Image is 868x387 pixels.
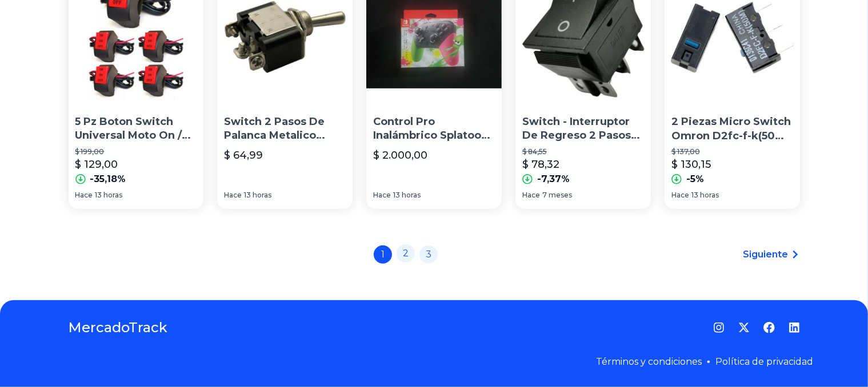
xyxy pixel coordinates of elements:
[715,356,813,367] a: Política de privacidad
[373,191,391,200] span: Hace
[393,191,421,200] span: 13 horas
[671,156,711,172] p: $ 130,15
[542,191,572,200] span: 7 meses
[75,115,197,143] p: 5 Pz Boton Switch Universal Moto On / On / Off 2 Pasos
[522,191,540,200] span: Hace
[69,319,168,337] a: MercadoTrack
[743,248,789,261] span: Siguiente
[671,191,689,200] span: Hace
[537,172,570,186] p: -7,37%
[671,115,793,143] p: 2 Piezas Micro Switch Omron D2fc-f-k(50m) Mouse Logitech
[522,156,559,172] p: $ 78,32
[713,322,725,333] a: Instagram
[671,147,793,156] p: $ 137,00
[419,245,438,264] a: 3
[373,115,495,143] p: Control Pro Inalámbrico Splatoon 2 Switch + Caja
[522,115,644,143] p: Switch - Interruptor De Regreso 2 Pasos 16a 250vac 6pines
[743,248,800,261] a: Siguiente
[224,191,242,200] span: Hace
[373,147,427,163] p: $ 2.000,00
[75,156,118,172] p: $ 129,00
[738,322,750,333] a: Twitter
[686,172,704,186] p: -5%
[522,147,644,156] p: $ 84,55
[90,172,126,186] p: -35,18%
[596,356,702,367] a: Términos y condiciones
[789,322,800,333] a: LinkedIn
[75,147,197,156] p: $ 199,00
[224,115,346,143] p: Switch 2 Pasos De Palanca Metalico Reforzado
[691,191,719,200] span: 13 horas
[244,191,271,200] span: 13 horas
[75,191,93,200] span: Hace
[95,191,123,200] span: 13 horas
[397,244,415,263] a: 2
[763,322,775,333] a: Facebook
[224,147,263,163] p: $ 64,99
